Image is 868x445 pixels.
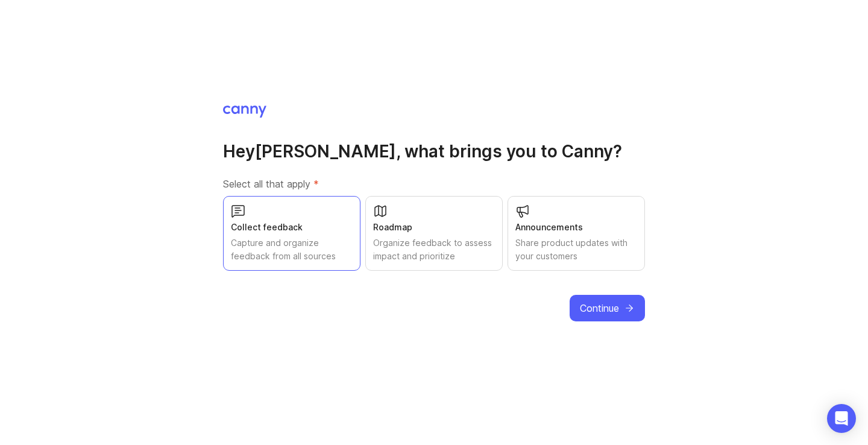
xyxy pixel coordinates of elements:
h1: Hey [PERSON_NAME] , what brings you to Canny? [223,140,645,162]
button: AnnouncementsShare product updates with your customers [508,196,645,271]
div: Capture and organize feedback from all sources [231,236,353,263]
div: Share product updates with your customers [515,236,637,263]
div: Collect feedback [231,221,353,234]
span: Continue [580,301,619,315]
img: Canny Home [223,106,266,118]
div: Announcements [515,221,637,234]
div: Open Intercom Messenger [827,404,856,433]
button: Collect feedbackCapture and organize feedback from all sources [223,196,360,271]
div: Roadmap [373,221,495,234]
button: Continue [570,295,645,321]
label: Select all that apply [223,177,645,191]
div: Organize feedback to assess impact and prioritize [373,236,495,263]
button: RoadmapOrganize feedback to assess impact and prioritize [365,196,503,271]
